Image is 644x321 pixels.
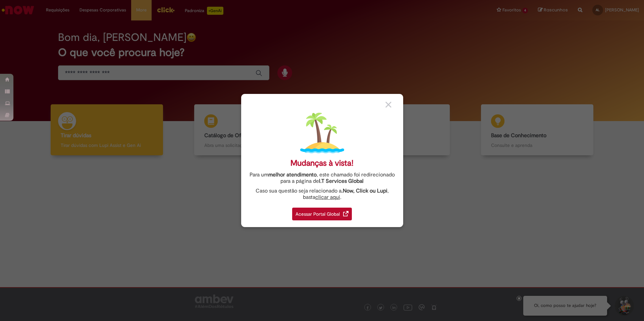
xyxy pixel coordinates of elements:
div: Mudanças à vista! [290,158,354,168]
div: Caso sua questão seja relacionado a , basta . [246,188,398,201]
img: close_button_grey.png [385,102,391,108]
img: island.png [300,111,344,155]
a: I.T Services Global [319,174,364,184]
img: redirect_link.png [343,211,348,216]
strong: .Now, Click ou Lupi [341,188,387,194]
a: clicar aqui [315,190,340,201]
a: Acessar Portal Global [292,204,352,220]
div: Acessar Portal Global [292,208,352,220]
strong: melhor atendimento [268,171,317,178]
div: Para um , este chamado foi redirecionado para a página de [246,172,398,184]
